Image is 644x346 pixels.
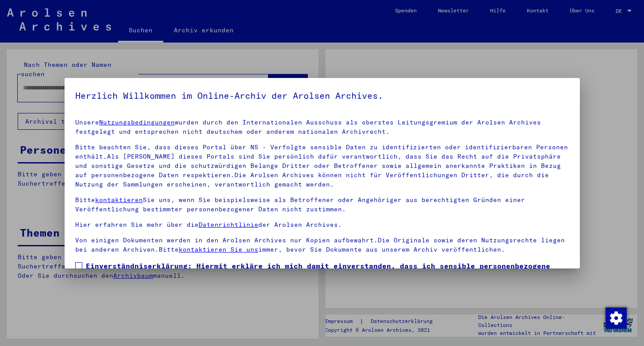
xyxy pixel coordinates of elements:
[75,89,569,103] h5: Herzlich Willkommen im Online-Archiv der Arolsen Archives.
[75,195,569,214] p: Bitte Sie uns, wenn Sie beispielsweise als Betroffener oder Angehöriger aus berechtigten Gründen ...
[199,221,258,229] a: Datenrichtlinie
[179,245,258,253] a: kontaktieren Sie uns
[86,260,569,303] span: Einverständniserklärung: Hiermit erkläre ich mich damit einverstanden, dass ich sensible personen...
[75,143,569,189] p: Bitte beachten Sie, dass dieses Portal über NS - Verfolgte sensible Daten zu identifizierten oder...
[605,307,626,328] div: Zustimmung ändern
[75,118,569,136] p: Unsere wurden durch den Internationalen Ausschuss als oberstes Leitungsgremium der Arolsen Archiv...
[75,236,569,254] p: Von einigen Dokumenten werden in den Arolsen Archives nur Kopien aufbewahrt.Die Originale sowie d...
[75,220,569,229] p: Hier erfahren Sie mehr über die der Arolsen Archives.
[99,118,175,126] a: Nutzungsbedingungen
[95,196,143,204] a: kontaktieren
[606,307,627,329] img: Zustimmung ändern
